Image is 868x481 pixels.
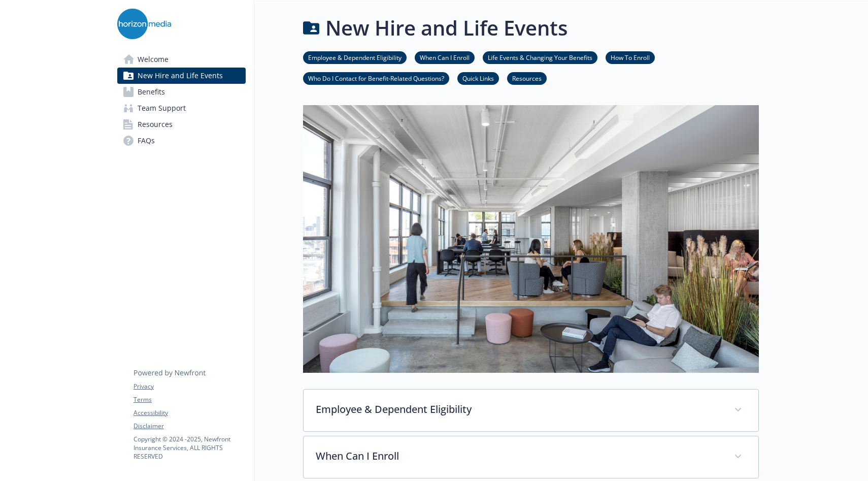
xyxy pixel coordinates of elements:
[133,408,245,418] a: Accessibility
[117,116,246,133] a: Resources
[138,116,173,133] span: Resources
[606,52,655,62] a: How To Enroll
[133,395,245,404] a: Terms
[303,73,449,83] a: Who Do I Contact for Benefit-Related Questions?
[138,84,165,100] span: Benefits
[117,84,246,100] a: Benefits
[415,52,475,62] a: When Can I Enroll
[117,100,246,116] a: Team Support
[133,382,245,391] a: Privacy
[133,422,245,431] a: Disclaimer
[138,68,223,84] span: New Hire and Life Events
[303,52,407,62] a: Employee & Dependent Eligibility
[316,448,722,464] p: When Can I Enroll
[117,68,246,84] a: New Hire and Life Events
[117,133,246,149] a: FAQs
[483,52,597,62] a: Life Events & Changing Your Benefits
[316,402,722,417] p: Employee & Dependent Eligibility
[117,51,246,68] a: Welcome
[457,73,499,83] a: Quick Links
[304,390,758,431] div: Employee & Dependent Eligibility
[304,436,758,478] div: When Can I Enroll
[138,133,155,149] span: FAQs
[303,105,759,372] img: new hire page banner
[507,73,547,83] a: Resources
[133,435,245,461] p: Copyright © 2024 - 2025 , Newfront Insurance Services, ALL RIGHTS RESERVED
[138,100,186,116] span: Team Support
[138,51,169,68] span: Welcome
[325,13,567,43] h1: New Hire and Life Events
